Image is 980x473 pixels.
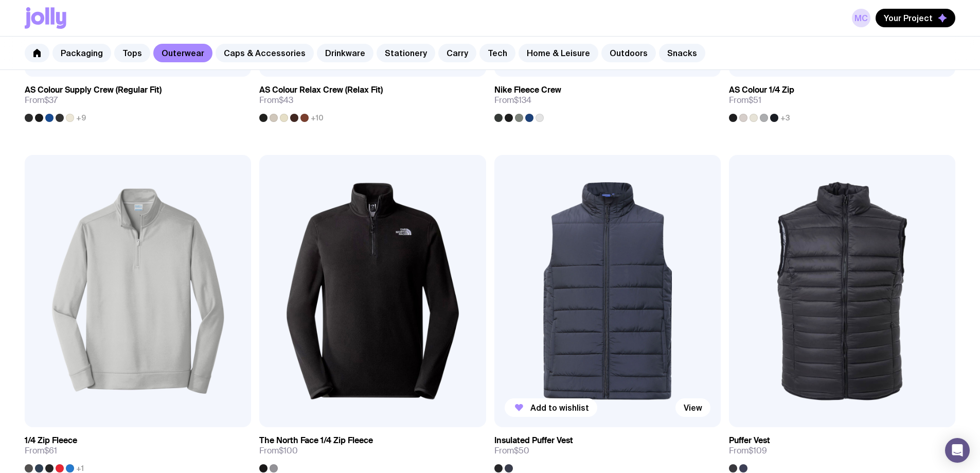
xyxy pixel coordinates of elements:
[780,114,790,122] span: +3
[729,446,767,456] span: From
[25,85,162,95] h3: AS Colour Supply Crew (Regular Fit)
[25,427,251,472] a: 1/4 Zip FleeceFrom$61+1
[852,9,870,27] a: MC
[530,402,589,413] span: Add to wishlist
[25,435,77,446] h3: 1/4 Zip Fleece
[44,445,57,456] span: $61
[945,438,970,463] div: Open Intercom Messenger
[494,446,529,456] span: From
[377,44,435,62] a: Stationery
[52,44,111,62] a: Packaging
[675,398,710,417] a: View
[76,464,84,472] span: +1
[153,44,212,62] a: Outerwear
[317,44,373,62] a: Drinkware
[216,44,314,62] a: Caps & Accessories
[279,95,293,106] span: $43
[514,95,531,106] span: $134
[494,435,573,446] h3: Insulated Puffer Vest
[114,44,150,62] a: Tops
[76,114,86,122] span: +9
[494,95,531,106] span: From
[659,44,705,62] a: Snacks
[729,77,955,122] a: AS Colour 1/4 ZipFrom$51+3
[25,77,251,122] a: AS Colour Supply Crew (Regular Fit)From$37+9
[749,445,767,456] span: $109
[259,95,293,106] span: From
[259,77,486,122] a: AS Colour Relax Crew (Relax Fit)From$43+10
[25,446,57,456] span: From
[505,398,597,417] button: Add to wishlist
[259,427,486,472] a: The North Face 1/4 Zip FleeceFrom$100
[729,85,794,95] h3: AS Colour 1/4 Zip
[479,44,515,62] a: Tech
[259,85,383,95] h3: AS Colour Relax Crew (Relax Fit)
[259,435,373,446] h3: The North Face 1/4 Zip Fleece
[494,77,721,122] a: Nike Fleece CrewFrom$134
[514,445,529,456] span: $50
[519,44,598,62] a: Home & Leisure
[729,427,955,472] a: Puffer VestFrom$109
[259,446,298,456] span: From
[749,95,761,106] span: $51
[279,445,298,456] span: $100
[438,44,476,62] a: Carry
[876,9,955,27] button: Your Project
[25,95,58,106] span: From
[494,427,721,472] a: Insulated Puffer VestFrom$50
[729,435,770,446] h3: Puffer Vest
[601,44,656,62] a: Outdoors
[494,85,561,95] h3: Nike Fleece Crew
[311,114,324,122] span: +10
[729,95,761,106] span: From
[44,95,58,106] span: $37
[884,13,933,23] span: Your Project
